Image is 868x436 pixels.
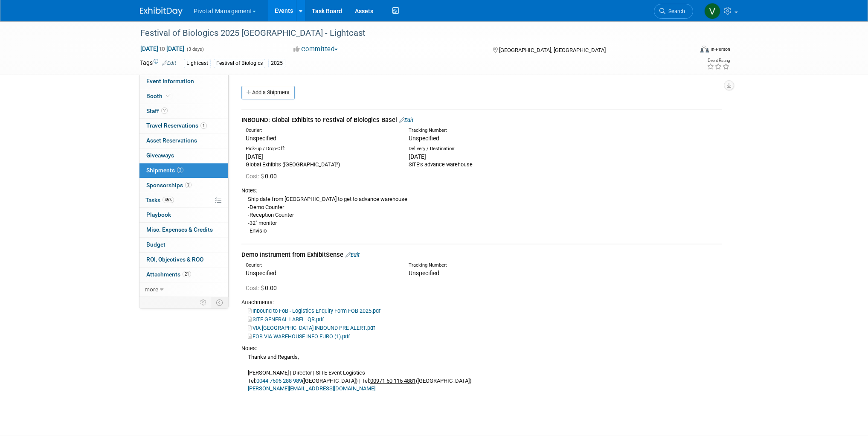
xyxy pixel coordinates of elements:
[248,316,324,323] a: SITE GENERAL LABEL .QR.pdf
[139,208,228,222] a: Playbook
[370,378,416,384] u: 00971 50 115 4881
[139,238,228,252] a: Budget
[246,173,280,180] span: 0.00
[146,256,203,263] span: ROI, Objectives & ROO
[145,197,174,203] span: Tasks
[139,163,228,178] a: Shipments2
[248,385,375,392] a: [PERSON_NAME][EMAIL_ADDRESS][DOMAIN_NAME]
[241,299,722,306] div: Attachments:
[256,378,302,384] a: 0044 7596 288 989
[248,308,380,314] a: Inbound to FoB - Logistics Enquiry Form FOB 2025.pdf
[185,182,192,188] span: 2
[146,211,171,218] span: Playbook
[409,262,600,269] div: Tracking Number:
[139,74,228,89] a: Event Information
[161,108,168,114] span: 2
[196,297,211,308] td: Personalize Event Tab Strip
[139,178,228,193] a: Sponsorships2
[665,8,685,15] span: Search
[139,223,228,237] a: Misc. Expenses & Credits
[707,58,730,63] div: Event Rating
[139,267,228,282] a: Attachments21
[241,352,722,393] div: Thanks and Regards, [PERSON_NAME] | Director | SITE Event Logistics Tel: ([GEOGRAPHIC_DATA]) | Te...
[409,152,559,161] div: [DATE]
[246,161,396,169] div: Global Exhibits ([GEOGRAPHIC_DATA]?)
[248,325,375,331] a: VIA [GEOGRAPHIC_DATA] INBOUND PRE ALERT.pdf
[409,145,559,152] div: Delivery / Destination:
[268,59,285,68] div: 2025
[183,271,191,277] span: 21
[399,117,413,123] a: Edit
[139,104,228,119] a: Staff2
[139,89,228,104] a: Booth
[158,45,166,52] span: to
[704,3,720,19] img: Valerie Weld
[241,187,722,195] div: Notes:
[137,26,680,41] div: Festival of Biologics 2025 [GEOGRAPHIC_DATA] - Lightcast
[241,195,722,235] div: Ship date from [GEOGRAPHIC_DATA] to get to advance warehouse -Demo Counter -Reception Counter -32...
[139,193,228,208] a: Tasks45%
[146,152,174,159] span: Giveaways
[139,134,228,148] a: Asset Reservations
[246,285,265,291] span: Cost: $
[246,285,280,291] span: 0.00
[710,46,730,52] div: In-Person
[643,44,731,57] div: Event Format
[166,93,171,98] i: Booth reservation complete
[345,252,360,258] a: Edit
[146,167,183,174] span: Shipments
[200,122,207,129] span: 1
[241,86,295,99] a: Add a Shipment
[146,182,192,189] span: Sponsorships
[290,45,341,54] button: Committed
[409,127,600,134] div: Tracking Number:
[241,116,722,125] div: INBOUND: Global Exhibits to Festival of Biologics Basel
[241,250,722,259] div: Demo Instrument from ExhibitSense
[246,127,396,134] div: Courier:
[139,253,228,267] a: ROI, Objectives & ROO
[184,59,211,68] div: Lightcast
[162,60,176,66] a: Edit
[246,134,396,142] div: Unspecified
[146,78,194,84] span: Event Information
[211,297,228,308] td: Toggle Event Tabs
[246,152,396,161] div: [DATE]
[139,282,228,297] a: more
[177,167,183,173] span: 2
[409,135,439,142] span: Unspecified
[700,46,709,52] img: Format-Inperson.png
[409,270,439,276] span: Unspecified
[139,148,228,163] a: Giveaways
[146,122,207,129] span: Travel Reservations
[140,7,183,16] img: ExhibitDay
[248,333,350,340] a: FOB VIA WAREHOUSE INFO EURO (1).pdf
[214,59,265,68] div: Festival of Biologics
[654,4,693,19] a: Search
[140,45,185,52] span: [DATE] [DATE]
[145,286,158,293] span: more
[146,108,168,114] span: Staff
[146,137,197,144] span: Asset Reservations
[146,226,213,233] span: Misc. Expenses & Credits
[246,262,396,269] div: Courier:
[163,197,174,203] span: 45%
[146,241,165,248] span: Budget
[140,58,176,68] td: Tags
[146,93,172,99] span: Booth
[499,47,606,53] span: [GEOGRAPHIC_DATA], [GEOGRAPHIC_DATA]
[146,271,191,278] span: Attachments
[139,119,228,133] a: Travel Reservations1
[186,47,204,52] span: (3 days)
[246,173,265,180] span: Cost: $
[241,345,722,352] div: Notes:
[246,145,396,152] div: Pick-up / Drop-Off:
[246,269,396,277] div: Unspecified
[409,161,559,169] div: SITE’s advance warehouse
